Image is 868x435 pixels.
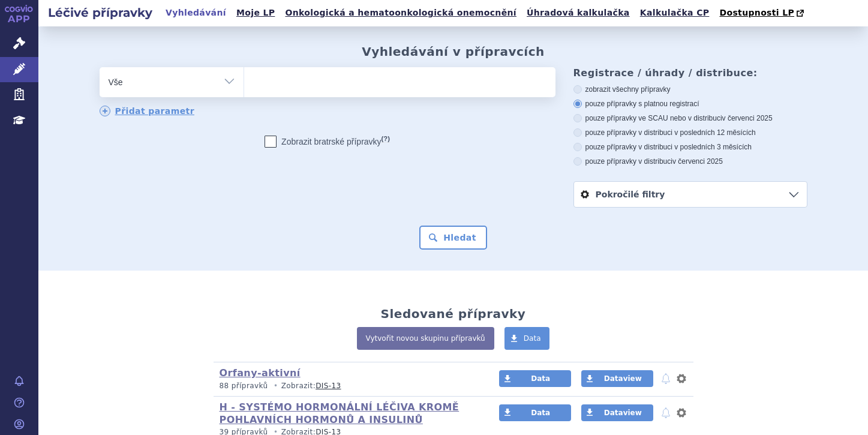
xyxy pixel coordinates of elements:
[504,327,550,350] a: Data
[722,114,773,122] span: v červenci 2025
[499,370,571,387] a: Data
[604,409,642,417] span: Dataview
[573,67,807,79] h3: Registrace / úhrady / distribuce:
[675,406,687,420] button: nastavení
[100,106,195,116] a: Přidat parametr
[660,406,672,420] button: notifikace
[672,157,723,166] span: v červenci 2025
[716,5,810,22] a: Dostupnosti LP
[362,44,545,59] h2: Vyhledávání v přípravcích
[220,401,459,425] a: H - SYSTÉMO HORMONÁLNÍ LÉČIVA KROMĚ POHLAVNÍCH HORMONŮ A INSULINŮ
[573,128,807,137] label: pouze přípravky v distribuci v posledních 12 měsících
[271,381,281,391] i: •
[531,409,550,417] span: Data
[573,113,807,123] label: pouze přípravky ve SCAU nebo v distribuci
[220,381,477,391] p: Zobrazit:
[573,85,807,94] label: zobrazit všechny přípravky
[604,374,642,383] span: Dataview
[281,5,520,21] a: Onkologická a hematoonkologická onemocnění
[573,142,807,152] label: pouze přípravky v distribuci v posledních 3 měsících
[381,307,526,321] h2: Sledované přípravky
[265,136,390,148] label: Zobrazit bratrské přípravky
[220,382,268,390] span: 88 přípravků
[574,182,807,207] a: Pokročilé filtry
[382,135,390,143] abbr: (?)
[233,5,278,21] a: Moje LP
[162,5,230,21] a: Vyhledávání
[419,226,487,250] button: Hledat
[524,334,541,343] span: Data
[531,374,550,383] span: Data
[581,404,653,421] a: Dataview
[38,4,162,21] h2: Léčivé přípravky
[523,5,633,21] a: Úhradová kalkulačka
[220,367,301,379] a: Orfany-aktivní
[357,327,494,350] a: Vytvořit novou skupinu přípravků
[675,371,687,386] button: nastavení
[573,99,807,109] label: pouze přípravky s platnou registrací
[316,382,341,390] a: DIS-13
[636,5,713,21] a: Kalkulačka CP
[581,370,653,387] a: Dataview
[573,157,807,166] label: pouze přípravky v distribuci
[660,371,672,386] button: notifikace
[719,8,794,17] span: Dostupnosti LP
[499,404,571,421] a: Data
